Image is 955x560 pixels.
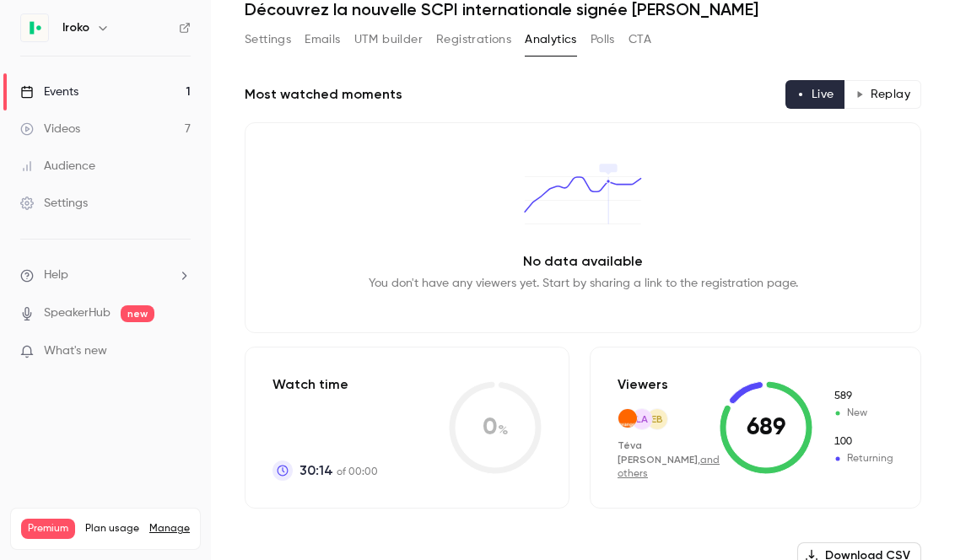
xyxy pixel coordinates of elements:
a: Manage [149,522,190,536]
li: help-dropdown-opener [20,267,191,284]
div: Videos [20,121,80,137]
span: Returning [833,451,893,466]
p: Viewers [618,374,668,395]
div: Settings [20,195,88,212]
img: Iroko [21,14,48,41]
span: new [121,305,154,322]
button: Registrations [436,26,511,53]
span: Premium [21,519,75,539]
span: New [833,406,893,421]
button: UTM builder [354,26,423,53]
span: New [833,389,893,404]
div: Audience [20,158,95,175]
img: orange.fr [618,409,637,428]
button: Emails [305,26,340,53]
div: Events [20,83,78,100]
a: SpeakerHub [44,304,111,322]
button: CTA [629,26,651,53]
div: , [618,439,720,481]
span: Help [44,267,68,284]
span: Returning [833,434,893,450]
h6: Iroko [62,19,89,36]
button: Replay [844,80,921,109]
span: EB [651,412,663,427]
button: Analytics [525,26,577,53]
p: Watch time [272,374,378,395]
button: Polls [591,26,615,53]
button: Settings [245,26,291,53]
span: 30:14 [299,460,333,481]
button: Live [785,80,845,109]
p: No data available [523,251,643,272]
h2: Most watched moments [245,84,402,105]
span: What's new [44,342,107,360]
span: Plan usage [85,522,139,536]
p: You don't have any viewers yet. Start by sharing a link to the registration page. [369,275,798,292]
span: Téva [PERSON_NAME] [618,439,698,466]
span: lA [636,412,648,427]
p: of 00:00 [299,460,378,481]
iframe: Noticeable Trigger [170,344,191,359]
